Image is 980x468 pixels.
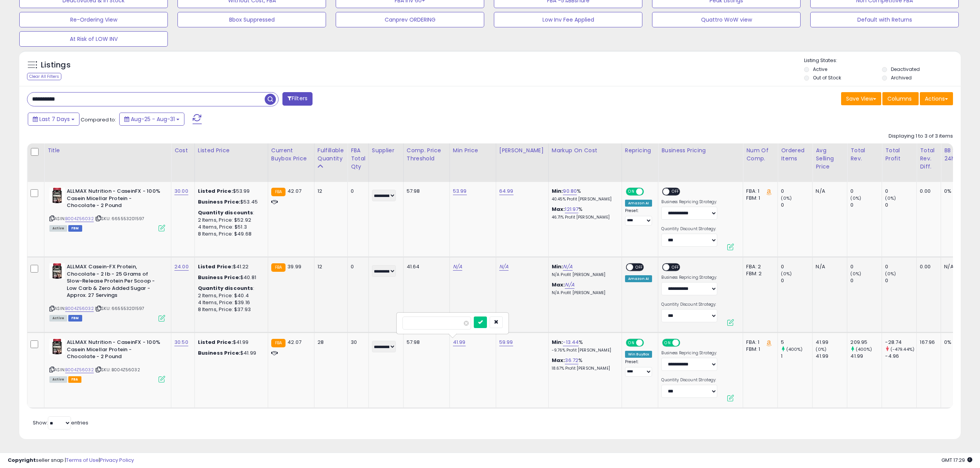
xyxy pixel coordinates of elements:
[198,349,240,357] b: Business Price:
[407,146,446,163] div: Comp. Price Threshold
[499,263,509,271] a: N/A
[885,353,916,360] div: -4.96
[627,189,636,195] span: ON
[49,376,67,383] span: All listings currently available for purchase on Amazon
[816,346,826,352] small: (0%)
[287,187,301,195] span: 42.07
[885,195,896,201] small: (0%)
[781,188,812,195] div: 0
[552,339,616,353] div: %
[198,274,240,281] b: Business Price:
[68,225,82,232] span: FBM
[68,315,82,322] span: FBM
[67,263,161,301] b: ALLMAX Casein-FX Protein, Chocolate - 2 lb - 25 Grams of Slow-Release Protein Per Scoop - Low Car...
[19,12,168,27] button: Re-Ordering View
[198,263,262,270] div: $41.22
[494,12,642,27] button: Low Inv Fee Applied
[198,217,262,224] div: 2 Items, Price: $52.92
[856,346,872,352] small: (400%)
[131,115,175,123] span: Aug-25 - Aug-31
[885,188,916,195] div: 0
[453,187,467,195] a: 53.99
[746,263,772,270] div: FBA: 2
[499,338,513,346] a: 59.99
[198,263,233,270] b: Listed Price:
[198,306,262,313] div: 8 Items, Price: $37.93
[885,339,916,346] div: -28.74
[816,146,844,171] div: Avg Selling Price
[65,215,94,222] a: B004Z56032
[271,146,311,163] div: Current Buybox Price
[625,208,652,226] div: Preset:
[944,339,970,346] div: 0%
[781,195,792,201] small: (0%)
[746,188,772,195] div: FBA: 1
[372,146,400,155] div: Supplier
[174,146,191,155] div: Cost
[198,350,262,357] div: $41.99
[407,263,444,270] div: 41.64
[95,367,140,373] span: | SKU: B004Z56032
[552,357,616,371] div: %
[351,339,363,346] div: 30
[781,339,812,346] div: 5
[318,146,344,163] div: Fulfillable Quantity
[41,60,71,71] h5: Listings
[563,338,579,346] a: -13.44
[813,74,841,81] label: Out of Stock
[453,338,466,346] a: 41.99
[661,275,717,280] label: Business Repricing Strategy:
[850,195,861,201] small: (0%)
[49,188,65,203] img: 51C9l2n8+rL._SL40_.jpg
[198,299,262,306] div: 4 Items, Price: $39.16
[198,146,265,155] div: Listed Price
[746,346,772,353] div: FBM: 1
[850,188,882,195] div: 0
[781,353,812,360] div: 1
[287,263,301,270] span: 39.99
[67,339,161,362] b: ALLMAX Nutrition - CaseinFX - 100% Casein Micellar Protein - Chocolate - 2 Pound
[891,74,912,81] label: Archived
[552,205,565,213] b: Max:
[47,146,168,155] div: Title
[891,66,920,72] label: Deactivated
[885,146,913,163] div: Total Profit
[850,146,879,163] div: Total Rev.
[882,92,919,105] button: Columns
[198,285,262,292] div: :
[625,351,652,358] div: Win BuyBox
[841,92,881,105] button: Save View
[198,338,233,346] b: Listed Price:
[68,376,81,383] span: FBA
[95,215,144,222] span: | SKU: 665553201597
[287,338,301,346] span: 42.07
[633,264,645,271] span: OFF
[885,202,916,209] div: 0
[810,12,959,27] button: Default with Returns
[670,264,682,271] span: OFF
[885,277,916,284] div: 0
[39,115,70,123] span: Last 7 Days
[552,197,616,202] p: 40.45% Profit [PERSON_NAME]
[552,263,563,270] b: Min:
[198,231,262,237] div: 8 Items, Price: $49.68
[174,338,188,346] a: 30.50
[552,146,618,155] div: Markup on Cost
[889,133,953,140] div: Displaying 1 to 3 of 3 items
[552,357,565,364] b: Max:
[368,143,403,182] th: CSV column name: cust_attr_1_Supplier
[198,198,240,205] b: Business Price:
[49,263,65,279] img: 51C9l2n8+rL._SL40_.jpg
[271,263,286,272] small: FBA
[198,209,253,216] b: Quantity discounts
[552,290,616,296] p: N/A Profit [PERSON_NAME]
[663,340,673,346] span: ON
[563,263,572,271] a: N/A
[781,263,812,270] div: 0
[661,226,717,232] label: Quantity Discount Strategy:
[198,292,262,299] div: 2 Items, Price: $40.4
[552,366,616,371] p: 18.67% Profit [PERSON_NAME]
[565,357,578,364] a: 36.72
[174,187,188,195] a: 30.00
[552,206,616,220] div: %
